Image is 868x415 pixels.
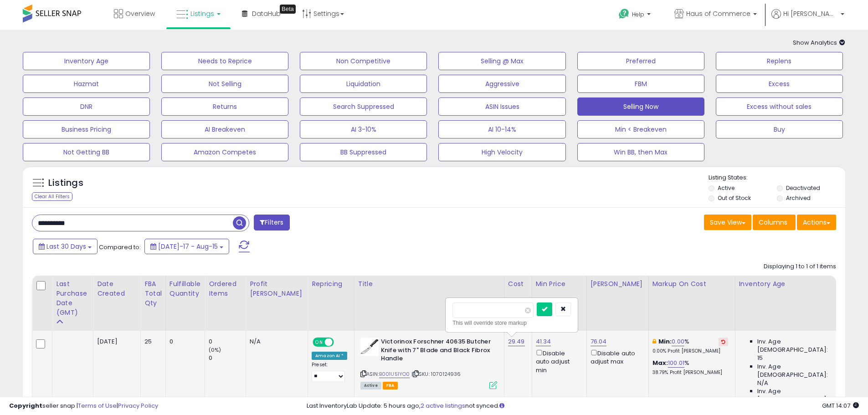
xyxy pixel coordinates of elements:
[307,402,859,410] div: Last InventoryLab Update: 5 hours ago, not synced.
[438,143,565,161] button: High Velocity
[652,359,668,367] b: Max:
[190,9,214,18] span: Listings
[793,38,845,47] span: Show Analytics
[757,387,841,404] span: Inv. Age [DEMOGRAPHIC_DATA]:
[23,120,150,138] button: Business Pricing
[300,97,427,116] button: Search Suppressed
[161,97,288,116] button: Returns
[632,10,644,18] span: Help
[118,401,158,410] a: Privacy Policy
[438,75,565,93] button: Aggressive
[169,338,198,346] div: 0
[381,338,492,365] b: Victorinox Forschner 40635 Butcher Knife with 7" Blade and Black Fibrox Handle
[9,402,158,410] div: seller snap | |
[209,354,246,362] div: 0
[313,338,325,346] span: ON
[360,382,381,389] span: All listings currently available for purchase on Amazon
[716,75,843,93] button: Excess
[508,337,525,346] a: 29.49
[757,354,763,362] span: 15
[536,348,580,374] div: Disable auto adjust min
[358,279,500,289] div: Title
[652,279,731,289] div: Markup on Cost
[764,262,836,271] div: Displaying 1 to 1 of 1 items
[759,218,787,227] span: Columns
[591,337,607,346] a: 76.04
[300,120,427,138] button: AI 3-10%
[169,279,201,298] div: Fulfillable Quantity
[144,338,159,346] div: 25
[300,75,427,93] button: Liquidation
[209,279,242,298] div: Ordered Items
[209,338,246,346] div: 0
[250,338,301,346] div: N/A
[23,143,150,161] button: Not Getting BB
[591,279,645,289] div: [PERSON_NAME]
[97,279,137,298] div: Date Created
[652,338,728,354] div: %
[360,338,379,356] img: 41HH102CwlL._SL40_.jpg
[652,359,728,376] div: %
[300,143,427,161] button: BB Suppressed
[312,352,347,360] div: Amazon AI *
[438,120,565,138] button: AI 10-14%
[161,120,288,138] button: AI Breakeven
[757,379,768,387] span: N/A
[23,75,150,93] button: Hazmat
[312,279,350,289] div: Repricing
[48,177,83,190] h5: Listings
[312,362,347,382] div: Preset:
[611,1,660,30] a: Help
[161,75,288,93] button: Not Selling
[577,120,704,138] button: Min < Breakeven
[33,239,98,254] button: Last 30 Days
[739,279,844,289] div: Inventory Age
[536,337,551,346] a: 41.34
[618,8,630,20] i: Get Help
[658,337,672,346] b: Min:
[250,279,304,298] div: Profit [PERSON_NAME]
[753,215,796,230] button: Columns
[99,243,141,251] span: Compared to:
[97,338,134,346] div: [DATE]
[78,401,117,410] a: Terms of Use
[300,52,427,70] button: Non Competitive
[383,382,398,389] span: FBA
[771,9,844,30] a: Hi [PERSON_NAME]
[56,279,89,318] div: Last Purchase Date (GMT)
[686,9,750,18] span: Haus of Commerce
[411,370,461,378] span: | SKU: 1070124936
[757,363,841,379] span: Inv. Age [DEMOGRAPHIC_DATA]:
[577,97,704,116] button: Selling Now
[591,348,642,366] div: Disable auto adjust max
[46,242,86,251] span: Last 30 Days
[452,318,571,328] div: This will override store markup
[32,192,72,201] div: Clear All Filters
[9,401,42,410] strong: Copyright
[652,338,656,344] i: This overrides the store level min markup for this listing
[757,338,841,354] span: Inv. Age [DEMOGRAPHIC_DATA]:
[704,215,751,230] button: Save View
[822,401,859,410] span: 2025-09-15 14:07 GMT
[254,215,289,231] button: Filters
[577,52,704,70] button: Preferred
[577,75,704,93] button: FBM
[577,143,704,161] button: Win BB, then Max
[786,184,820,192] label: Deactivated
[23,97,150,116] button: DNR
[421,401,465,410] a: 2 active listings
[668,359,684,368] a: 100.01
[144,279,162,308] div: FBA Total Qty
[125,9,155,18] span: Overview
[786,194,811,202] label: Archived
[721,339,725,344] i: Revert to store-level Min Markup
[716,97,843,116] button: Excess without sales
[280,5,296,14] div: Tooltip anchor
[161,143,288,161] button: Amazon Competes
[438,52,565,70] button: Selling @ Max
[716,120,843,138] button: Buy
[23,52,150,70] button: Inventory Age
[652,348,728,354] p: 0.00% Profit [PERSON_NAME]
[161,52,288,70] button: Needs to Reprice
[508,279,528,289] div: Cost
